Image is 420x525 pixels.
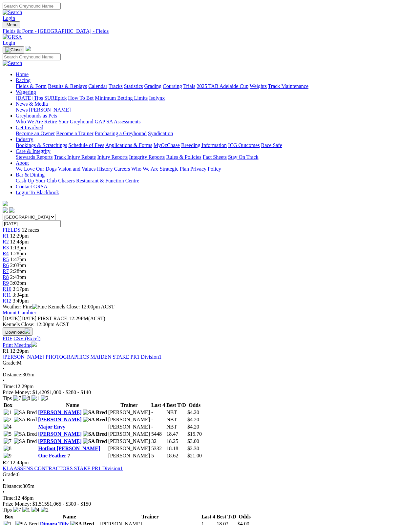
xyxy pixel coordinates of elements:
[3,342,37,348] a: Print Meeting
[228,154,258,160] a: Stay On Track
[13,336,40,341] a: CSV (Excel)
[151,416,165,423] td: -
[3,257,9,262] span: R5
[3,304,48,309] span: Weather: Fine
[3,292,11,298] a: R11
[16,101,48,107] a: News & Media
[166,445,186,452] td: 18.18
[68,95,94,101] a: How To Bet
[10,280,26,286] span: 3:02pm
[3,262,9,268] span: R6
[3,233,9,239] a: R1
[163,83,182,89] a: Coursing
[25,328,30,334] img: download.svg
[4,438,11,444] img: 7
[95,131,147,136] a: Purchasing a Greyhound
[3,384,417,389] div: 12:29pm
[16,83,417,89] div: Racing
[3,60,22,66] img: Search
[108,402,150,409] th: Trainer
[187,446,199,451] span: $2.30
[151,402,165,409] th: Last 4
[228,142,260,148] a: ICG Outcomes
[41,507,49,513] img: 2
[166,424,186,430] td: NBT
[16,172,45,178] a: Bar & Dining
[88,83,107,89] a: Calendar
[114,166,130,172] a: Careers
[187,453,202,458] span: $21.00
[58,166,95,172] a: Vision and Values
[3,316,20,321] span: [DATE]
[3,360,417,366] div: M
[3,507,12,513] span: Tips
[10,274,26,280] span: 2:43pm
[3,268,9,274] a: R7
[44,119,94,124] a: Retire Your Greyhound
[3,495,417,501] div: 12:48pm
[3,251,9,256] a: R4
[58,178,139,183] a: Chasers Restaurant & Function Centre
[38,417,81,422] a: [PERSON_NAME]
[108,424,150,430] td: [PERSON_NAME]
[3,483,417,489] div: 305m
[166,431,186,437] td: 18.47
[32,304,47,310] img: Fine
[14,431,37,437] img: SA Bred
[13,507,21,513] img: 7
[16,154,52,160] a: Stewards Reports
[166,438,186,445] td: 18.25
[16,131,55,136] a: Become an Owner
[151,431,165,437] td: 5448
[12,292,29,298] span: 3:34pm
[3,286,11,292] span: R10
[166,452,186,459] td: 18.62
[16,131,417,136] div: Get Involved
[48,304,114,309] span: Kennels Close: 12:00pm ACST
[3,327,32,336] button: Download
[38,409,81,415] a: [PERSON_NAME]
[38,316,105,321] span: 12:29PM(ACST)
[3,366,5,371] span: •
[16,89,36,95] a: Wagering
[16,190,59,195] a: Login To Blackbook
[83,417,107,423] img: SA Bred
[13,298,29,304] span: 3:49pm
[95,95,148,101] a: Minimum Betting Limits
[10,262,26,268] span: 2:03pm
[3,40,15,46] a: Login
[4,431,11,437] img: 5
[3,239,9,244] a: R2
[3,384,15,389] span: Time:
[29,107,71,113] a: [PERSON_NAME]
[3,501,417,507] div: Prize Money: $1,515
[3,280,9,286] a: R9
[16,184,47,189] a: Contact GRSA
[187,402,202,409] th: Odds
[16,166,417,172] div: About
[16,166,56,172] a: We Love Our Dogs
[16,178,417,184] div: Bar & Dining
[3,483,22,489] span: Distance:
[10,268,26,274] span: 2:28pm
[16,148,51,154] a: Care & Integrity
[16,142,417,148] div: Industry
[203,154,227,160] a: Fact Sheets
[54,154,96,160] a: Track Injury Rebate
[3,348,9,354] span: R1
[10,233,29,239] span: 12:29pm
[149,95,165,101] a: Isolynx
[250,83,267,89] a: Weights
[154,142,180,148] a: MyOzChase
[3,245,9,250] a: R3
[10,245,26,250] span: 1:13pm
[268,83,308,89] a: Track Maintenance
[38,402,107,409] th: Name
[16,178,57,183] a: Cash Up Your Club
[166,416,186,423] td: NBT
[4,409,11,415] img: 1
